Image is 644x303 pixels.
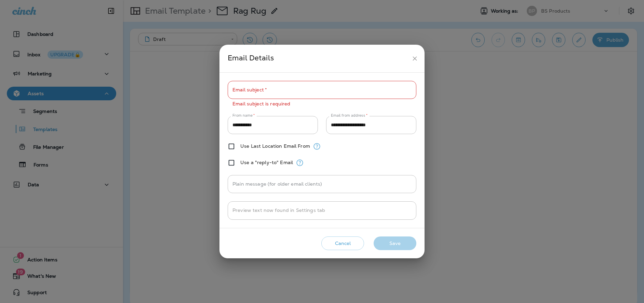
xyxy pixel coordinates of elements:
[331,113,367,118] label: Email from address
[240,143,310,149] label: Use Last Location Email From
[232,100,412,108] p: Email subject is required
[321,236,364,250] button: Cancel
[408,52,421,65] button: close
[232,113,255,118] label: From name
[240,160,293,165] label: Use a "reply-to" Email
[228,52,408,65] div: Email Details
